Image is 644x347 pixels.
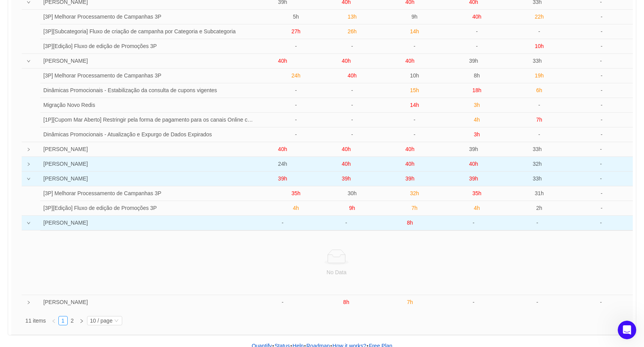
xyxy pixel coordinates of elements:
span: - [282,220,284,226]
span: 19h [535,72,543,79]
span: - [413,117,415,123]
li: 2 [68,316,77,325]
span: - [600,220,602,226]
span: - [601,205,603,211]
span: - [601,190,603,196]
i: icon: right [79,319,84,323]
span: 35h [291,190,300,196]
span: - [538,131,540,137]
span: 14h [410,28,419,34]
span: 39h [405,175,414,182]
span: - [351,117,353,123]
span: - [351,43,353,49]
span: - [295,131,297,137]
span: - [601,102,603,108]
span: 7h [536,117,542,123]
td: Dinâmicas Promocionais - Estabilização da consulta de cupons vigentes [40,83,258,98]
i: icon: down [27,221,31,225]
span: - [601,43,603,49]
span: - [600,58,602,64]
span: - [295,102,297,108]
span: 4h [474,205,480,211]
a: 1 [59,316,67,325]
span: - [536,299,538,305]
span: 40h [405,161,414,167]
a: 2 [68,316,77,325]
span: 24h [291,72,300,79]
span: 40h [278,146,287,152]
span: 8h [407,220,413,226]
span: 22h [535,14,543,20]
span: - [536,220,538,226]
span: 9h [349,205,355,211]
span: 8h [474,72,480,79]
span: - [600,161,602,167]
span: - [295,117,297,123]
span: - [351,102,353,108]
span: - [295,87,297,93]
span: - [413,131,415,137]
span: - [295,43,297,49]
span: - [351,131,353,137]
span: - [473,220,475,226]
span: 33h [533,58,542,64]
span: - [413,43,415,49]
span: 35h [472,190,481,196]
span: 18h [472,87,481,93]
span: - [601,28,603,34]
td: [3P] Melhorar Processamento de Campanhas 3P [40,69,258,83]
span: - [345,220,347,226]
i: icon: right [27,162,31,166]
span: - [538,28,540,34]
span: - [282,299,284,305]
span: - [351,87,353,93]
i: icon: down [114,318,119,324]
span: 2h [536,205,542,211]
span: 40h [342,161,350,167]
span: 7h [412,205,418,211]
span: - [600,175,602,182]
i: icon: right [27,148,31,151]
span: 40h [405,146,414,152]
li: Next Page [77,316,86,325]
span: 9h [412,14,418,20]
td: [1P][Cupom Mar Aberto] Restringir pela forma de pagamento para os canais Online cupons gerados vi... [40,113,258,127]
i: icon: left [51,319,56,323]
span: 40h [278,58,287,64]
span: - [600,146,602,152]
span: 15h [410,87,419,93]
td: MAURICIO BORTOLOTO CHOCAIRA [28,295,251,309]
li: 1 [58,316,68,325]
iframe: Intercom live chat [618,321,636,339]
span: 7h [407,299,413,305]
span: 39h [342,175,350,182]
span: 40h [472,14,481,20]
span: - [601,14,603,20]
span: 40h [405,58,414,64]
td: [3P][Subcategoria] Fluxo de criação de campanha por Categoria e Subcategoria [40,24,258,39]
span: 8h [343,299,349,305]
span: - [600,299,602,305]
span: 4h [293,205,299,211]
span: 6h [536,87,542,93]
td: [3P][Edição] Fluxo de edição de Promoções 3P [40,201,258,215]
span: 40h [348,72,357,79]
i: icon: down [27,0,31,4]
span: - [476,43,478,49]
li: Previous Page [49,316,58,325]
span: - [601,87,603,93]
td: MARCUS FONSECA [28,142,251,157]
td: Dinâmicas Promocionais - Atualização e Expurgo de Dados Expirados [40,127,258,142]
span: 40h [342,146,350,152]
span: 27h [291,28,300,34]
span: 5h [293,14,299,20]
span: - [601,131,603,137]
i: icon: right [27,301,31,304]
span: 10h [410,72,419,79]
div: 10 / page [90,316,113,325]
li: 11 items [26,316,46,325]
td: THALES BATISTA [28,172,251,186]
i: icon: down [27,177,31,181]
td: Migração Novo Redis [40,98,258,113]
p: No Data [46,268,627,277]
